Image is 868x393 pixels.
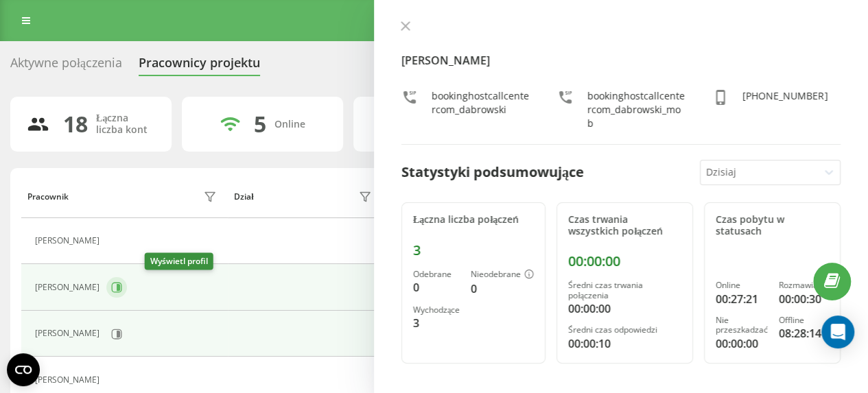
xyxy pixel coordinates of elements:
div: 00:27:21 [716,291,768,307]
div: Online [716,281,768,290]
div: Aktywne połączenia [10,56,122,77]
div: Średni czas trwania połączenia [568,281,681,300]
button: Open CMP widget [7,353,40,386]
div: Rozmawia [779,281,829,290]
div: Łączna liczba połączeń [413,214,534,226]
div: 3 [413,242,534,259]
h4: [PERSON_NAME] [401,52,841,69]
div: 00:00:10 [568,335,681,352]
div: 0 [413,279,460,296]
div: Statystyki podsumowujące [401,162,584,182]
div: [PERSON_NAME] [35,329,103,338]
div: Nieodebrane [471,270,534,281]
div: 18 [63,111,88,137]
div: [PERSON_NAME] [35,236,103,246]
div: 00:00:00 [716,335,768,352]
div: 00:00:00 [568,253,681,270]
div: Łączna liczba kont [96,112,155,136]
div: [PERSON_NAME] [35,283,103,292]
div: Pracownik [27,192,69,202]
div: 00:00:00 [568,300,681,317]
div: Średni czas odpowiedzi [568,325,681,335]
div: Dział [234,192,253,202]
div: bookinghostcallcentercom_dabrowski_mob [587,89,685,130]
div: bookinghostcallcentercom_dabrowski [432,89,530,130]
div: Offline [779,315,829,325]
div: Nie przeszkadzać [716,315,768,335]
div: 3 [413,315,460,331]
div: Czas trwania wszystkich połączeń [568,214,681,237]
div: 08:28:14 [779,325,829,342]
div: 00:00:30 [779,291,829,307]
div: Online [274,119,305,130]
div: [PHONE_NUMBER] [742,89,828,130]
div: Wychodzące [413,305,460,315]
div: Open Intercom Messenger [821,315,854,348]
div: Czas pobytu w statusach [716,214,829,237]
div: [PERSON_NAME] [35,375,103,385]
div: Pracownicy projektu [139,56,260,77]
div: 0 [471,281,534,297]
div: Wyświetl profil [145,253,213,270]
div: Odebrane [413,270,460,279]
div: 5 [254,111,266,137]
